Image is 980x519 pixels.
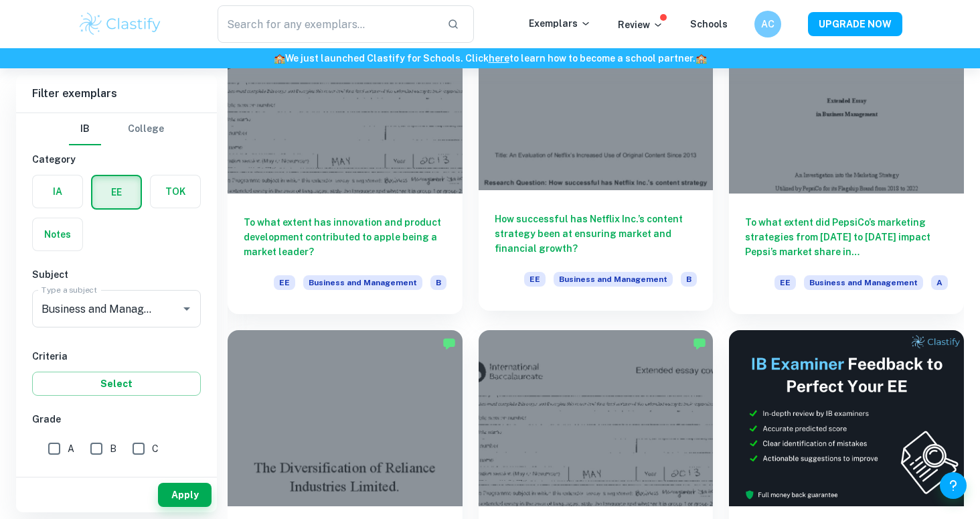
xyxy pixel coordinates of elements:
span: B [430,275,446,290]
h6: Filter exemplars [16,75,217,113]
h6: Criteria [32,349,201,364]
p: Review [618,17,663,32]
button: TOK [151,175,200,208]
button: College [128,113,164,145]
span: 🏫 [696,53,707,64]
h6: Category [32,152,201,167]
input: Search for any exemplars... [218,5,436,43]
img: Clastify logo [78,11,163,38]
img: Marked [442,337,456,350]
span: A [68,441,74,456]
span: Business and Management [554,272,673,287]
h6: To what extent has innovation and product development contributed to apple being a market leader? [244,215,446,259]
a: here [489,53,509,64]
span: EE [524,272,546,287]
h6: How successful has Netflix Inc.’s content strategy been at ensuring market and financial growth? [495,212,698,256]
span: B [681,272,697,287]
h6: We just launched Clastify for Schools. Click to learn how to become a school partner. [3,51,977,66]
span: Business and Management [303,275,422,290]
span: C [152,441,159,456]
div: Filter type choice [69,113,164,145]
button: IA [33,175,82,208]
button: EE [92,176,141,208]
img: Marked [693,337,706,350]
button: Help and Feedback [940,472,967,499]
span: EE [274,275,295,290]
span: EE [774,275,796,290]
button: Select [32,372,201,396]
button: Open [177,299,196,318]
button: Apply [158,483,212,507]
span: 🏫 [274,53,285,64]
a: To what extent did PepsiCo’s marketing strategies from [DATE] to [DATE] impact Pepsi’s market sha... [729,17,964,314]
button: IB [69,113,101,145]
h6: AC [760,17,776,31]
label: Type a subject [42,284,97,295]
a: To what extent has innovation and product development contributed to apple being a market leader?... [228,17,463,314]
h6: To what extent did PepsiCo’s marketing strategies from [DATE] to [DATE] impact Pepsi’s market sha... [745,215,948,259]
span: A [931,275,948,290]
button: AC [754,11,781,38]
h6: Grade [32,412,201,427]
img: Thumbnail [729,330,964,506]
span: B [110,441,116,456]
a: How successful has Netflix Inc.’s content strategy been at ensuring market and financial growth?E... [479,17,714,314]
span: Business and Management [804,275,923,290]
button: Notes [33,218,82,250]
h6: Subject [32,267,201,282]
a: Schools [690,19,728,29]
button: UPGRADE NOW [808,12,902,36]
p: Exemplars [529,16,591,31]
